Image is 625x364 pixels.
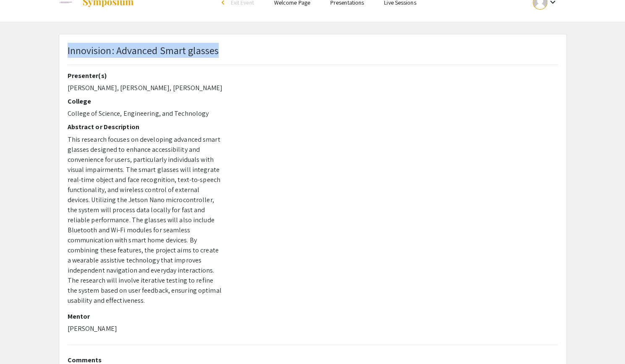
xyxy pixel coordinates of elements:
h2: Comments [68,356,558,364]
p: [PERSON_NAME], [PERSON_NAME], [PERSON_NAME] [68,83,222,93]
p: This research focuses on developing advanced smart glasses designed to enhance accessibility and ... [68,135,222,306]
h2: College [68,97,222,105]
iframe: Chat [6,326,36,358]
p: [PERSON_NAME] [68,324,222,334]
p: College of Science, Engineering, and Technology [68,109,222,119]
h2: Presenter(s) [68,72,222,80]
p: Innovision: Advanced Smart glasses [68,43,219,58]
h2: Abstract or Description [68,123,222,131]
h2: Mentor [68,312,222,320]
